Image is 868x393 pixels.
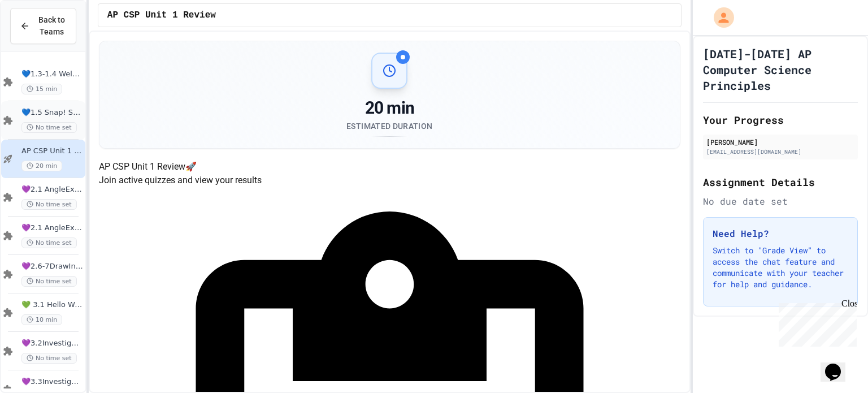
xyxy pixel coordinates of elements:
div: My Account [702,5,737,31]
h2: Your Progress [703,112,858,128]
h2: Assignment Details [703,174,858,190]
span: AP CSP Unit 1 Review [107,8,216,22]
div: Estimated Duration [346,120,432,132]
div: No due date set [703,195,858,208]
div: [EMAIL_ADDRESS][DOMAIN_NAME] [706,148,854,156]
p: Switch to "Grade View" to access the chat feature and communicate with your teacher for help and ... [713,245,848,290]
span: 💜2.1 AngleExperiments1 [21,185,83,195]
h3: Need Help? [713,227,848,240]
span: No time set [21,237,77,248]
iframe: chat widget [774,299,857,347]
button: Back to Teams [10,8,76,44]
span: Back to Teams [37,14,67,38]
span: AP CSP Unit 1 Review [21,146,83,156]
span: No time set [21,353,77,364]
div: 20 min [346,98,432,118]
span: No time set [21,199,77,210]
span: 💜2.6-7DrawInternet [21,262,83,271]
h1: [DATE]-[DATE] AP Computer Science Principles [703,46,858,93]
span: 💚 3.1 Hello World [21,300,83,310]
div: Chat with us now!Close [5,5,78,72]
div: [PERSON_NAME] [706,137,854,147]
span: 💙1.3-1.4 WelcometoSnap! [21,70,83,79]
iframe: chat widget [821,348,857,382]
span: 15 min [21,84,62,94]
span: 💙1.5 Snap! ScavengerHunt [21,108,83,118]
span: 20 min [21,161,62,171]
p: Join active quizzes and view your results [99,174,680,187]
span: 💜3.2InvestigateCreateVars [21,339,83,348]
h4: AP CSP Unit 1 Review 🚀 [99,160,680,174]
span: No time set [21,276,77,287]
span: 💜2.1 AngleExperiments2 [21,223,83,233]
span: No time set [21,122,77,133]
span: 10 min [21,314,62,325]
span: 💜3.3InvestigateCreateVars(A:GraphOrg) [21,377,83,387]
